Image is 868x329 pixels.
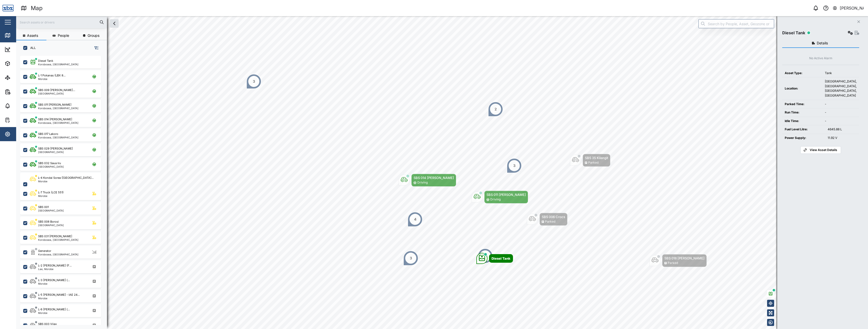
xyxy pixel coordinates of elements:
div: Map [13,33,24,38]
input: Search by People, Asset, Geozone or Place [698,19,774,28]
div: Morobe [38,180,94,183]
div: Idle Time: [785,119,820,124]
div: L-4 Kondai Sorea ([GEOGRAPHIC_DATA]... [38,176,94,180]
div: L-7 Truck (LCE 551) [38,190,64,195]
div: SBS 001 [38,205,49,209]
div: Map marker [403,251,418,266]
div: Korobosea, [GEOGRAPHIC_DATA] [38,253,78,256]
div: 3 [410,255,412,261]
div: Lae, Morobe [38,268,72,270]
label: ALL [27,46,36,50]
div: Sites [13,75,25,80]
div: Parked [668,261,678,265]
div: L-1 Pokanas (LBX 8... [38,73,66,78]
div: [GEOGRAPHIC_DATA] [38,92,75,95]
div: SBS 017 Lakoro [38,132,58,136]
div: - [825,119,857,124]
div: 3 [253,79,255,84]
div: grid [20,54,107,325]
div: [GEOGRAPHIC_DATA] [38,151,73,153]
div: Parked Time: [785,102,820,107]
div: Map marker [478,248,493,263]
canvas: Map [16,16,868,329]
div: 4645.88 L [828,127,857,132]
div: Driving [490,197,501,202]
span: People [58,34,69,37]
span: Details [817,41,828,45]
div: SBS 014 [PERSON_NAME] [414,175,454,180]
a: View Asset Details [800,146,841,154]
span: Groups [88,34,99,37]
div: Morobe [38,282,70,285]
div: Map marker [649,254,707,267]
button: [PERSON_NAME] [832,5,864,12]
div: 2 [495,106,497,112]
div: SBS 003 Vijay [38,322,57,326]
div: [PERSON_NAME] [840,5,864,11]
div: Korobosea, [GEOGRAPHIC_DATA] [38,136,78,139]
div: Korobosea, [GEOGRAPHIC_DATA] [38,238,78,241]
div: Diesel Tank [38,59,53,63]
div: L-3 [PERSON_NAME] (... [38,278,70,282]
div: SBS 008 Borosi [38,220,59,224]
img: Main Logo [3,3,14,14]
div: SBS 011 [PERSON_NAME] [486,192,526,197]
div: Reports [13,89,30,95]
div: SBS 032 Saua Iru [38,161,61,165]
div: Morobe [38,297,80,300]
div: No Active Alarm [809,56,832,61]
div: Tasks [13,117,27,123]
div: Fuel Level Litre: [785,127,823,132]
div: Location: [785,86,820,91]
div: [GEOGRAPHIC_DATA] [38,209,64,212]
div: SBS 018 [PERSON_NAME] [664,256,704,261]
div: 11.92 V [828,136,857,140]
div: 3 [513,163,516,168]
div: SBS 011 [PERSON_NAME] [38,103,71,107]
div: SBS 014 [PERSON_NAME] [38,117,72,122]
div: - [825,110,857,115]
div: - [825,102,857,107]
div: [GEOGRAPHIC_DATA] [38,165,64,168]
div: SBS 009 [PERSON_NAME]... [38,88,75,92]
div: Morobe [38,195,64,197]
span: Assets [27,34,38,37]
div: [GEOGRAPHIC_DATA], [GEOGRAPHIC_DATA], [GEOGRAPHIC_DATA], [GEOGRAPHIC_DATA] [825,79,857,98]
div: Alarms [13,103,29,109]
div: Map marker [488,102,503,117]
div: Morobe [38,312,70,314]
div: Asset Type: [785,71,820,76]
div: L-2 [PERSON_NAME] (F... [38,263,72,268]
div: Korobosea, [GEOGRAPHIC_DATA] [38,63,78,66]
div: Diesel Tank [782,30,805,36]
div: L-6 [PERSON_NAME] (... [38,307,70,312]
div: Map marker [527,213,567,226]
div: Korobosea, [GEOGRAPHIC_DATA] [38,107,78,109]
div: Korobosea, [GEOGRAPHIC_DATA] [38,122,78,124]
input: Search assets or drivers [19,18,104,26]
div: Map marker [246,74,261,89]
div: [GEOGRAPHIC_DATA] [38,224,64,226]
div: Map marker [570,154,610,167]
div: Map marker [476,253,513,264]
div: Dashboard [13,47,36,52]
div: SBS 029 [PERSON_NAME] [38,146,73,151]
div: Diesel Tank [492,256,510,261]
div: Parked [588,160,599,165]
div: Map marker [507,158,522,173]
div: Map [31,4,43,13]
div: Power Supply: [785,136,823,140]
div: L-5 [PERSON_NAME] - IAE 24... [38,293,80,297]
div: 4 [414,217,416,222]
div: Map marker [399,174,456,187]
div: Tank [825,71,857,76]
div: SBS 35 Kilangit [585,155,608,160]
span: View Asset Details [810,146,837,154]
div: Generator [38,249,51,253]
div: Parked [545,219,555,224]
div: Map marker [408,212,423,227]
div: Map marker [472,191,528,203]
div: Assets [13,61,29,66]
div: Settings [13,131,31,137]
div: Run Time: [785,110,820,115]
